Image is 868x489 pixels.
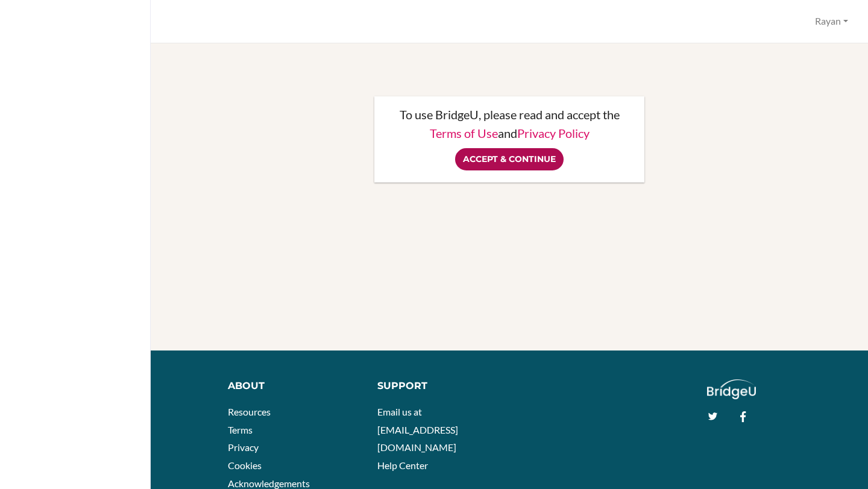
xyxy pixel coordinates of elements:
[377,406,458,453] a: Email us at [EMAIL_ADDRESS][DOMAIN_NAME]
[386,127,632,139] p: and
[810,10,854,33] button: Rayan
[517,126,590,140] a: Privacy Policy
[377,459,428,471] a: Help Center
[228,459,262,471] a: Cookies
[228,441,259,453] a: Privacy
[455,148,564,170] input: Accept & Continue
[707,379,756,399] img: logo_white@2x-f4f0deed5e89b7ecb1c2cc34c3e3d731f90f0f143d5ea2071677605dd97b5244.png
[430,126,498,140] a: Terms of Use
[377,379,500,393] div: Support
[228,424,253,435] a: Terms
[228,478,310,489] a: Acknowledgements
[386,108,632,120] p: To use BridgeU, please read and accept the
[228,379,360,393] div: About
[228,406,271,417] a: Resources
